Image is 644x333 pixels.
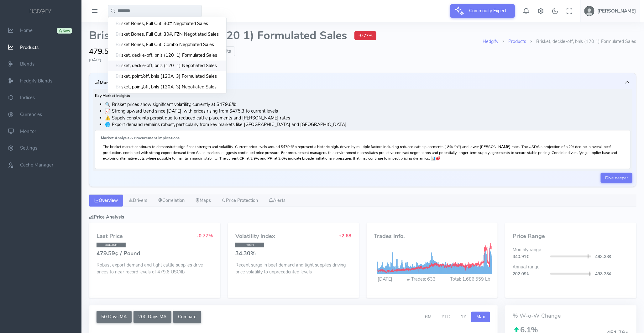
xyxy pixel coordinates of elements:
[120,52,217,59] span: isket, deckle-off, bnls (120 1) Formulated Sales
[101,136,625,140] h6: Market Analysis & Procurement Implications
[116,20,120,27] span: Br
[235,251,352,257] h4: 34.30%
[173,311,202,323] button: Compare
[89,214,636,219] h5: Price Analysis
[116,73,219,80] a: Br isket, point/off, bnls (120A 3) Formulated Sales
[407,276,436,283] div: # Trades: 633
[461,314,466,320] span: 1Y
[97,243,126,247] span: BULLISH
[89,57,636,63] div: [DATE]
[57,28,72,34] div: New
[153,194,190,207] a: Correlation
[591,271,633,277] div: 493.33¢
[120,62,217,69] span: isket, deckle-off, bnls (120 1) Negotiated Sales
[450,276,490,283] div: Total: 1,686,559 Lb
[20,27,33,34] span: Home
[354,31,376,40] span: -0.77%
[29,8,53,15] img: logo
[105,108,631,115] li: 📈 Strong upward trend since [DATE], with prices rising from $475.3 to current levels
[508,38,526,45] a: Products
[134,311,171,323] button: 200 Days MA
[526,38,636,45] li: Brisket, deckle-off, bnls (120 1) Formulated Sales
[116,31,120,38] span: Br
[123,194,153,207] a: Drivers
[89,29,347,42] span: Brisket, deckle-off, bnls (120 1) Formulated Sales
[509,246,633,253] div: Monthly range
[20,128,36,135] span: Monitor
[601,173,632,183] a: Dive deeper
[116,20,219,27] a: Br isket Bones, Full Cut, 30# Negotiated Sales
[339,233,352,239] span: +2.68
[20,95,35,101] span: Indices
[20,61,34,67] span: Blends
[93,77,632,89] button: <br>Market Insights created at:<br> 2025-09-12 04:58:46<br>Drivers created at:<br> 2025-09-12 04:...
[509,253,550,260] div: 340.91¢
[120,20,208,27] span: isket Bones, Full Cut, 30# Negotiated Sales
[442,314,451,320] span: YTD
[20,145,37,151] span: Settings
[20,78,52,84] span: Hedgify Blends
[116,52,120,59] span: Br
[116,73,120,80] span: Br
[425,314,432,320] span: 6M
[97,311,132,323] button: 50 Days MA
[20,162,53,168] span: Cache Manager
[116,41,120,48] span: Br
[20,111,42,118] span: Currencies
[105,101,631,108] li: 🔍 Brisket prices show significant volatility, currently at $479.6/lb
[95,80,141,85] h5: Market Intelligence
[584,6,594,16] img: user-image
[97,262,213,275] p: Robust export demand and tight cattle supplies drive prices to near record levels of 479.6 USC/lb
[116,31,219,38] a: Br isket Bones, Full Cut, 30#, FZN Negotiated Sales
[116,52,219,59] a: Br isket, deckle-off, bnls (120 1) Formulated Sales
[116,62,120,69] span: Br
[97,233,123,240] h4: Last Price
[120,41,214,48] span: isket Bones, Full Cut, Combo Negotiated Sales
[450,4,515,18] button: Commodity Expert
[235,233,275,240] h4: Volatility Index
[263,194,291,207] a: Alerts
[235,243,264,247] span: HIGH
[116,84,120,91] span: Br
[450,8,515,14] a: Commodity Expert
[120,84,217,91] span: isket, point/off, bnls (120A 3) Negotiated Sales
[95,80,100,86] i: <br>Market Insights created at:<br> 2025-09-12 04:58:46<br>Drivers created at:<br> 2025-09-12 04:...
[483,38,498,45] a: Hedgify
[120,73,217,80] span: isket, point/off, bnls (120A 3) Formulated Sales
[216,194,263,207] a: Price Protection
[89,194,123,207] a: Overview
[476,314,485,320] span: Max
[513,313,629,319] h4: % W-o-W Change
[116,62,219,69] a: Br isket, deckle-off, bnls (120 1) Negotiated Sales
[513,233,629,240] h4: Price Range
[105,121,631,128] li: 🌐 Export demand remains robust, particularly from key markets like [GEOGRAPHIC_DATA] and [GEOGRAP...
[116,41,219,48] a: Br isket Bones, Full Cut, Combo Negotiated Sales
[97,251,213,257] h4: 479.59¢ / Pound
[20,44,39,50] span: Products
[509,264,633,271] div: Annual range
[196,233,213,239] span: -0.77%
[120,31,219,38] span: isket Bones, Full Cut, 30#, FZN Negotiated Sales
[235,262,352,275] p: Recent surge in beef demand and tight supplies driving price volatility to unprecedented levels
[591,253,633,260] div: 493.33¢
[466,4,510,18] span: Commodity Expert
[374,233,490,240] h4: Trades Info.
[103,144,623,161] p: The brisket market continues to demonstrate significant strength and volatility. Current price le...
[116,84,219,91] a: Br isket, point/off, bnls (120A 3) Negotiated Sales
[378,276,393,283] div: [DATE]
[89,46,142,57] span: 479.59¢/Pound
[105,115,631,122] li: ⚠️ Supply constraints persist due to reduced cattle placements and [PERSON_NAME] rates
[190,194,216,207] a: Maps
[598,8,636,13] h5: [PERSON_NAME]
[509,271,550,277] div: 202.09¢
[95,94,631,98] h6: Key Market Insights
